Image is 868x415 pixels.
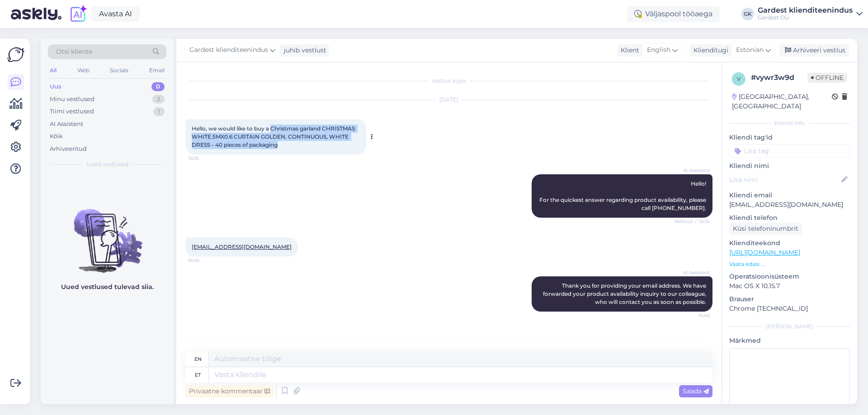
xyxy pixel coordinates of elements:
[188,155,222,162] span: 16:35
[61,282,154,292] p: Uued vestlused tulevad siia.
[807,73,847,83] span: Offline
[729,213,850,223] p: Kliendi telefon
[50,95,94,104] div: Minu vestlused
[41,193,174,274] img: No chats
[152,95,165,104] div: 3
[729,161,850,171] p: Kliendi nimi
[185,77,712,85] div: Vestlus algas
[56,47,92,56] span: Otsi kliente
[192,125,356,148] span: Hello, we would like to buy a Christmas garland CHRISTMAS WHITE.5MX0.6 CURTAIN GOLDEN, CONTINUOUS...
[729,238,850,248] p: Klienditeekond
[730,175,840,185] input: Lisa nimi
[729,223,802,235] div: Küsi telefoninumbrit
[69,5,88,23] img: explore-ai
[7,46,24,63] img: Askly Logo
[732,92,832,111] div: [GEOGRAPHIC_DATA], [GEOGRAPHIC_DATA]
[192,243,292,250] a: [EMAIL_ADDRESS][DOMAIN_NAME]
[729,248,800,256] a: [URL][DOMAIN_NAME]
[543,282,708,305] span: Thank you for providing your email address. We have forwarded your product availability inquiry t...
[75,65,91,76] div: Web
[729,144,850,158] input: Lisa tag
[647,45,670,55] span: English
[189,45,268,55] span: Gardest klienditeenindus
[758,14,853,21] div: Gardest OÜ
[50,120,83,129] div: AI Assistent
[741,8,754,20] div: GK
[729,322,850,331] div: [PERSON_NAME]
[280,46,326,55] div: juhib vestlust
[779,44,849,56] div: Arhiveeri vestlus
[729,336,850,345] p: Märkmed
[729,281,850,291] p: Mac OS X 10.15.7
[690,46,728,55] div: Klienditugi
[676,269,710,276] span: AI Assistent
[737,75,741,82] span: v
[675,218,710,225] span: Nähtud ✓ 16:35
[758,7,863,21] a: Gardest klienditeenindusGardest OÜ
[627,6,720,22] div: Väljaspool tööaega
[195,367,201,382] div: et
[729,133,850,142] p: Kliendi tag'id
[194,351,202,367] div: en
[729,119,850,127] div: Kliendi info
[736,45,764,55] span: Estonian
[91,6,140,22] a: Avasta AI
[86,160,128,168] span: Uued vestlused
[153,107,165,116] div: 1
[729,294,850,304] p: Brauser
[729,304,850,313] p: Chrome [TECHNICAL_ID]
[751,72,807,83] div: # vywr3w9d
[729,200,850,210] p: [EMAIL_ADDRESS][DOMAIN_NAME]
[729,272,850,281] p: Operatsioonisüsteem
[676,312,710,319] span: 16:46
[50,145,87,154] div: Arhiveeritud
[729,260,850,268] p: Vaata edasi ...
[676,167,710,174] span: AI Assistent
[188,257,222,264] span: 16:46
[151,82,165,91] div: 0
[147,65,166,76] div: Email
[50,132,63,141] div: Kõik
[185,96,712,104] div: [DATE]
[758,7,853,14] div: Gardest klienditeenindus
[729,191,850,200] p: Kliendi email
[50,82,61,91] div: Uus
[108,65,130,76] div: Socials
[617,46,639,55] div: Klient
[50,107,94,116] div: Tiimi vestlused
[48,65,58,76] div: All
[683,387,709,395] span: Saada
[185,385,274,397] div: Privaatne kommentaar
